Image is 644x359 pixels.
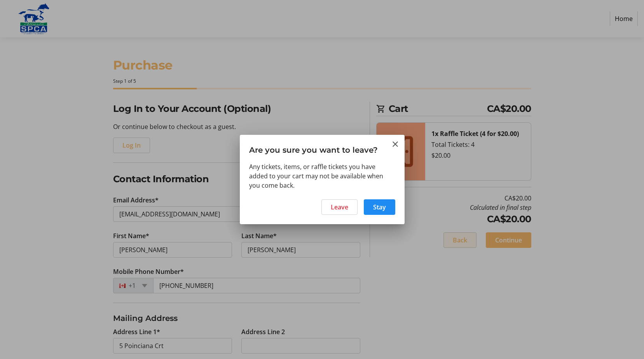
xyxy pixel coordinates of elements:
[364,199,395,215] button: Stay
[249,162,395,190] div: Any tickets, items, or raffle tickets you have added to your cart may not be available when you c...
[240,135,405,162] h3: Are you sure you want to leave?
[373,202,386,212] span: Stay
[331,202,348,212] span: Leave
[321,199,358,215] button: Leave
[391,139,400,149] button: Close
